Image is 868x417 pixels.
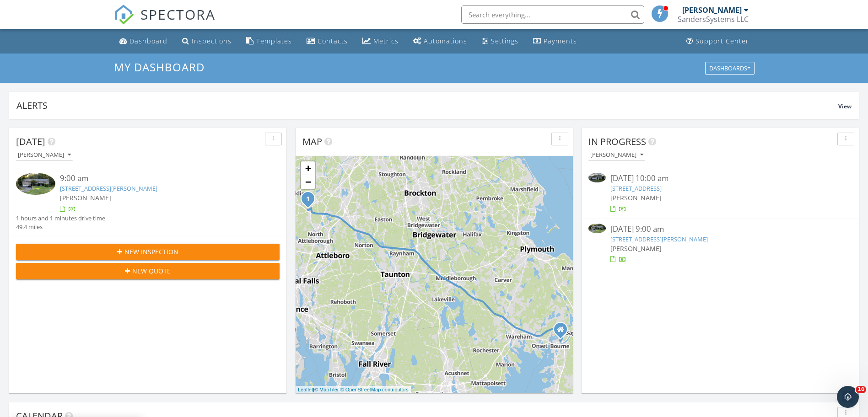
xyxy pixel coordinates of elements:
div: SandersSystems LLC [678,15,749,24]
div: Contacts [318,37,348,45]
button: New Inspection [16,244,280,260]
div: | [296,386,411,394]
img: 9558869%2Fcover_photos%2F7trh3swZtwHwpeKUC9Xz%2Fsmall.jpg [16,173,55,195]
a: © OpenStreetMap contributors [340,387,409,392]
div: [DATE] 9:00 am [610,224,830,235]
div: Alerts [16,99,838,112]
span: My Dashboard [114,59,205,75]
a: [STREET_ADDRESS][PERSON_NAME] [60,184,157,192]
a: Zoom out [301,175,315,189]
input: Search everything... [461,5,644,24]
div: 6 Finch Lane, Buzzards Bay MA 02532 [561,329,566,335]
a: 9:00 am [STREET_ADDRESS][PERSON_NAME] [PERSON_NAME] 1 hours and 1 minutes drive time 49.4 miles [16,173,280,231]
a: Contacts [303,33,351,50]
a: [STREET_ADDRESS] [610,184,662,192]
span: [PERSON_NAME] [60,193,111,202]
a: Dashboard [116,33,171,50]
div: Settings [491,37,518,45]
div: [PERSON_NAME] [590,152,643,158]
button: New Quote [16,263,280,279]
div: Templates [256,37,292,45]
span: In Progress [588,135,646,148]
a: Metrics [359,33,402,50]
a: Settings [478,33,522,50]
span: [PERSON_NAME] [610,193,662,202]
div: Dashboard [129,37,167,45]
a: Leaflet [298,387,313,392]
a: SPECTORA [114,12,216,32]
span: [DATE] [16,135,45,148]
div: [PERSON_NAME] [18,152,71,158]
img: The Best Home Inspection Software - Spectora [114,5,134,25]
div: 49.4 miles [16,223,105,231]
span: 10 [856,386,866,393]
a: © MapTiler [314,387,339,392]
a: Support Center [683,33,753,50]
a: Inspections [178,33,235,50]
span: View [838,102,852,110]
span: Map [302,135,322,148]
div: [PERSON_NAME] [682,5,742,15]
div: [DATE] 10:00 am [610,173,830,184]
div: 60 Oxbow Dr, Wrentham, MA 02093 [308,198,313,204]
span: New Inspection [124,247,178,257]
div: Metrics [373,37,399,45]
a: Automations (Basic) [410,33,471,50]
span: [PERSON_NAME] [610,244,662,253]
a: Payments [529,33,581,50]
span: New Quote [132,266,171,276]
button: [PERSON_NAME] [588,149,645,161]
span: SPECTORA [140,5,216,24]
div: 1 hours and 1 minutes drive time [16,214,105,223]
img: 9558869%2Fcover_photos%2F7trh3swZtwHwpeKUC9Xz%2Fsmall.jpg [588,224,606,233]
button: [PERSON_NAME] [16,149,73,161]
a: Zoom in [301,161,315,175]
img: 9558842%2Fcover_photos%2FTxdYKRysuGtyPAScqzCw%2Fsmall.jpg [588,173,606,182]
a: [STREET_ADDRESS][PERSON_NAME] [610,235,708,243]
div: Support Center [695,37,749,45]
div: 9:00 am [60,173,258,184]
div: Payments [544,37,577,45]
a: [DATE] 10:00 am [STREET_ADDRESS] [PERSON_NAME] [588,173,852,214]
div: Automations [424,37,467,45]
div: Inspections [192,37,232,45]
div: Dashboards [709,65,750,71]
a: Templates [243,33,296,50]
iframe: Intercom live chat [837,386,859,408]
a: [DATE] 9:00 am [STREET_ADDRESS][PERSON_NAME] [PERSON_NAME] [588,224,852,264]
button: Dashboards [705,62,755,75]
i: 1 [306,196,310,203]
